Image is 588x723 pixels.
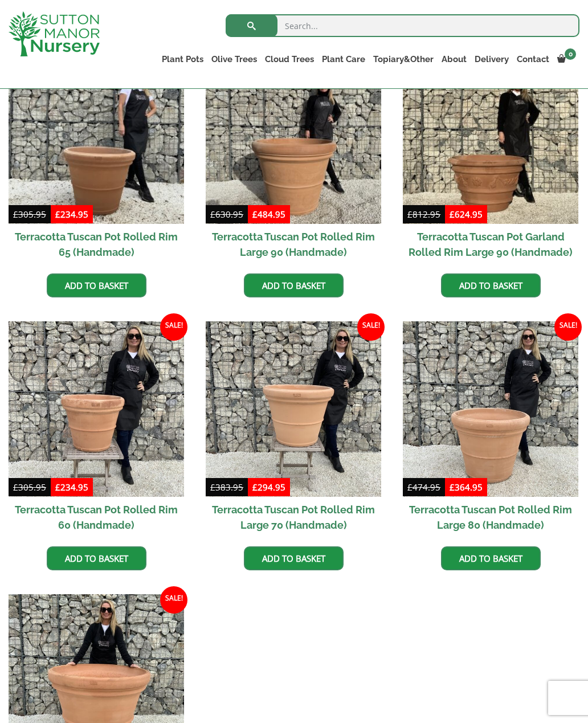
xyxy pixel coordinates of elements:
span: Sale! [160,586,187,614]
h2: Terracotta Tuscan Pot Rolled Rim 60 (Handmade) [9,497,184,538]
a: Delivery [471,51,513,67]
a: Plant Care [318,51,369,67]
img: Terracotta Tuscan Pot Garland Rolled Rim Large 90 (Handmade) [403,48,578,224]
input: Search... [226,14,579,37]
span: Sale! [357,313,385,341]
span: £ [210,481,215,493]
a: Sale! Terracotta Tuscan Pot Rolled Rim Large 70 (Handmade) [206,321,381,538]
span: £ [13,209,18,220]
img: Terracotta Tuscan Pot Rolled Rim 65 (Handmade) [9,48,184,224]
bdi: 383.95 [210,481,243,493]
a: Sale! Terracotta Tuscan Pot Rolled Rim Large 90 (Handmade) [206,48,381,265]
h2: Terracotta Tuscan Pot Rolled Rim Large 70 (Handmade) [206,497,381,538]
span: £ [450,481,455,493]
a: Olive Trees [207,51,261,67]
h2: Terracotta Tuscan Pot Garland Rolled Rim Large 90 (Handmade) [403,224,578,265]
a: Add to basket: “Terracotta Tuscan Pot Rolled Rim 60 (Handmade)” [47,546,146,570]
bdi: 305.95 [13,209,46,220]
bdi: 364.95 [450,481,483,493]
a: Add to basket: “Terracotta Tuscan Pot Rolled Rim Large 80 (Handmade)” [441,546,541,570]
a: Add to basket: “Terracotta Tuscan Pot Rolled Rim 65 (Handmade)” [47,273,146,297]
img: Terracotta Tuscan Pot Rolled Rim Large 80 (Handmade) [403,321,578,497]
a: About [438,51,471,67]
a: Add to basket: “Terracotta Tuscan Pot Rolled Rim Large 90 (Handmade)” [244,273,344,297]
a: Add to basket: “Terracotta Tuscan Pot Garland Rolled Rim Large 90 (Handmade)” [441,273,541,297]
a: Add to basket: “Terracotta Tuscan Pot Rolled Rim Large 70 (Handmade)” [244,546,344,570]
img: Terracotta Tuscan Pot Rolled Rim 60 (Handmade) [9,321,184,497]
h2: Terracotta Tuscan Pot Rolled Rim Large 90 (Handmade) [206,224,381,265]
a: Contact [513,51,553,67]
bdi: 812.95 [407,209,440,220]
span: £ [55,481,60,493]
span: £ [252,209,258,220]
span: £ [252,481,258,493]
span: £ [13,481,18,493]
bdi: 234.95 [55,481,88,493]
span: £ [407,481,413,493]
h2: Terracotta Tuscan Pot Rolled Rim Large 80 (Handmade) [403,497,578,538]
span: Sale! [554,313,582,341]
img: logo [9,11,100,56]
h2: Terracotta Tuscan Pot Rolled Rim 65 (Handmade) [9,224,184,265]
span: £ [210,209,215,220]
a: Sale! Terracotta Tuscan Pot Garland Rolled Rim Large 90 (Handmade) [403,48,578,265]
bdi: 305.95 [13,481,46,493]
span: £ [407,209,413,220]
img: Terracotta Tuscan Pot Rolled Rim Large 90 (Handmade) [206,48,381,224]
a: Plant Pots [158,51,207,67]
span: Sale! [160,313,187,341]
a: Topiary&Other [369,51,438,67]
bdi: 474.95 [407,481,440,493]
bdi: 234.95 [55,209,88,220]
bdi: 484.95 [252,209,285,220]
a: Sale! Terracotta Tuscan Pot Rolled Rim 65 (Handmade) [9,48,184,265]
a: 0 [553,51,579,67]
a: Sale! Terracotta Tuscan Pot Rolled Rim Large 80 (Handmade) [403,321,578,538]
a: Cloud Trees [261,51,318,67]
span: 0 [565,48,576,60]
span: £ [55,209,60,220]
bdi: 624.95 [450,209,483,220]
bdi: 294.95 [252,481,285,493]
img: Terracotta Tuscan Pot Rolled Rim Large 70 (Handmade) [206,321,381,497]
span: £ [450,209,455,220]
a: Sale! Terracotta Tuscan Pot Rolled Rim 60 (Handmade) [9,321,184,538]
bdi: 630.95 [210,209,243,220]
